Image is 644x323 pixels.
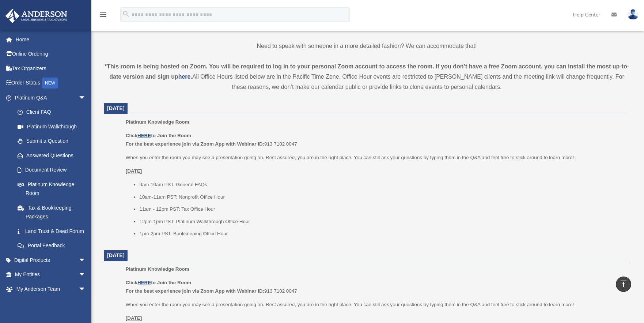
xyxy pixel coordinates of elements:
span: Platinum Knowledge Room [126,266,189,272]
a: Platinum Q&Aarrow_drop_down [5,90,97,105]
b: For the best experience join via Zoom App with Webinar ID: [126,288,264,294]
strong: . [190,74,192,80]
a: Land Trust & Deed Forum [10,224,97,239]
span: arrow_drop_down [79,90,93,105]
p: When you enter the room you may see a presentation going on. Rest assured, you are in the right p... [126,153,624,162]
li: 11am - 12pm PST: Tax Office Hour [139,205,624,214]
span: arrow_drop_down [79,282,93,297]
a: Order StatusNEW [5,76,97,91]
p: 913 7102 0047 [126,131,624,149]
span: arrow_drop_down [79,253,93,268]
i: vertical_align_top [619,279,628,288]
div: All Office Hours listed below are in the Pacific Time Zone. Office Hour events are restricted to ... [104,61,629,92]
a: Portal Feedback [10,239,97,253]
a: Tax & Bookkeeping Packages [10,200,97,224]
a: My Documentsarrow_drop_down [5,296,97,311]
u: [DATE] [126,168,142,174]
a: vertical_align_top [616,277,631,292]
a: My Entitiesarrow_drop_down [5,267,97,282]
a: HERE [137,133,151,138]
a: HERE [137,280,151,285]
img: User Pic [628,9,639,20]
a: Platinum Knowledge Room [10,177,93,200]
span: Platinum Knowledge Room [126,119,189,125]
b: Click to Join the Room [126,133,191,138]
a: Submit a Question [10,134,97,149]
i: menu [99,10,107,19]
img: Anderson Advisors Platinum Portal [3,9,69,23]
a: menu [99,13,107,19]
a: Platinum Walkthrough [10,119,97,134]
span: [DATE] [107,105,125,111]
b: Click to Join the Room [126,280,191,285]
strong: *This room is being hosted on Zoom. You will be required to log in to your personal Zoom account ... [105,63,629,80]
a: Answered Questions [10,148,97,163]
li: 10am-11am PST: Nonprofit Office Hour [139,193,624,202]
li: 1pm-2pm PST: Bookkeeping Office Hour [139,229,624,238]
p: When you enter the room you may see a presentation going on. Rest assured, you are in the right p... [126,300,624,309]
u: [DATE] [126,315,142,321]
b: For the best experience join via Zoom App with Webinar ID: [126,141,264,147]
a: Digital Productsarrow_drop_down [5,253,97,267]
a: Home [5,32,97,47]
span: arrow_drop_down [79,267,93,282]
a: My Anderson Teamarrow_drop_down [5,282,97,296]
i: search [122,10,130,18]
a: here [178,74,191,80]
span: arrow_drop_down [79,296,93,311]
p: Need to speak with someone in a more detailed fashion? We can accommodate that! [104,41,629,51]
a: Online Ordering [5,47,97,61]
a: Document Review [10,163,97,177]
a: Tax Organizers [5,61,97,76]
li: 12pm-1pm PST: Platinum Walkthrough Office Hour [139,217,624,226]
li: 9am-10am PST: General FAQs [139,180,624,189]
div: NEW [42,78,58,89]
p: 913 7102 0047 [126,278,624,296]
a: Client FAQ [10,105,97,120]
span: [DATE] [107,252,125,258]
